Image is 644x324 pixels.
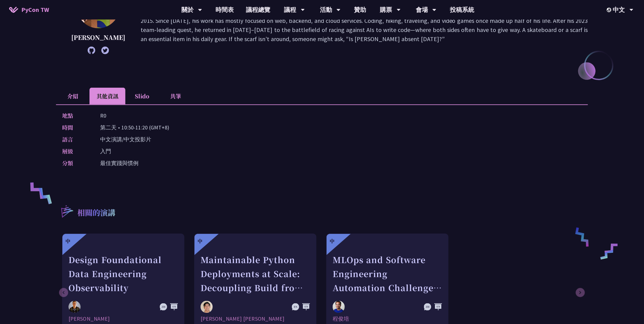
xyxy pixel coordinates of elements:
[68,315,178,322] div: [PERSON_NAME]
[9,7,18,13] img: Home icon of PyCon TW 2025
[333,315,442,322] div: 程俊培
[71,33,125,42] p: [PERSON_NAME]
[607,8,613,12] img: Locale Icon
[100,159,138,167] p: 最佳實踐與慣例
[52,196,82,226] img: r3.8d01567.svg
[333,301,345,313] img: 程俊培
[21,5,49,14] span: PyCon TW
[77,207,115,219] p: 相關的演講
[65,238,70,245] div: 中
[62,135,88,144] p: 語言
[330,238,334,245] div: 中
[201,301,213,313] img: Justin Lee
[62,123,88,132] p: 時間
[3,2,55,17] a: PyCon TW
[62,111,88,120] p: 地點
[201,315,310,322] div: [PERSON_NAME] [PERSON_NAME]
[201,253,310,295] div: Maintainable Python Deployments at Scale: Decoupling Build from Runtime
[56,88,89,104] li: 介紹
[125,88,159,104] li: Slido
[68,301,81,313] img: Shuhsi Lin
[159,88,192,104] li: 共筆
[100,111,106,120] p: R0
[198,238,202,245] div: 中
[62,159,88,167] p: 分類
[62,147,88,156] p: 層級
[68,253,178,295] div: Design Foundational Data Engineering Observability
[333,253,442,295] div: MLOps and Software Engineering Automation Challenges in Production
[100,147,111,156] p: 入門
[100,135,151,144] p: 中文演講/中文投影片
[89,88,125,104] li: 其他資訊
[100,123,169,132] p: 第二天 • 10:50-11:20 (GMT+8)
